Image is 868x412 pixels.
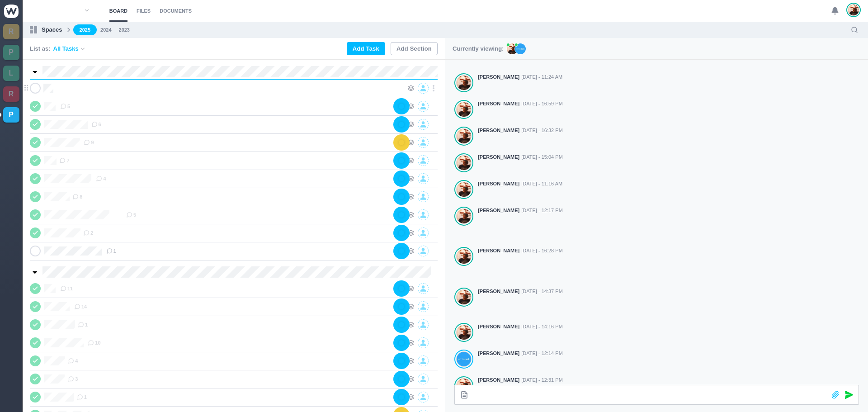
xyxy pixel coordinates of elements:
strong: [PERSON_NAME] [478,100,519,108]
span: [DATE] - 14:16 PM [521,323,563,331]
strong: [PERSON_NAME] [478,207,519,214]
span: 5 [60,103,70,110]
button: Add Section [391,42,438,55]
span: 4 [96,175,106,182]
img: Antonio Lopes [457,155,471,170]
span: 9 [84,139,94,146]
strong: [PERSON_NAME] [478,127,519,134]
button: Add Task [347,42,385,55]
img: spaces [30,26,37,33]
img: Antonio Lopes [457,325,471,340]
span: [DATE] - 12:14 PM [521,350,563,357]
strong: [PERSON_NAME] [478,288,519,295]
strong: [PERSON_NAME] [478,247,519,255]
img: Antonio Lopes [457,289,471,305]
img: Antonio Lopes [457,208,471,224]
span: [DATE] - 11:24 AM [521,73,562,81]
span: [DATE] - 16:28 PM [521,247,563,255]
a: P [3,45,19,60]
span: 4 [68,357,78,365]
p: Spaces [42,25,62,34]
div: List as: [30,44,86,53]
img: Antonio Lopes [457,102,471,117]
span: [DATE] - 16:32 PM [521,127,563,134]
span: 8 [72,193,82,200]
span: [DATE] - 16:59 PM [521,100,563,108]
span: 1 [106,247,116,255]
span: [DATE] - 11:16 AM [521,180,562,188]
span: 2 [83,229,93,237]
a: L [3,66,19,81]
strong: [PERSON_NAME] [478,350,519,357]
img: Antonio Lopes [457,182,471,197]
img: João Tosta [457,351,471,367]
span: 11 [60,285,73,292]
span: [DATE] - 15:04 PM [521,153,563,161]
span: 3 [68,375,78,383]
span: 1 [77,393,87,401]
span: [DATE] - 14:37 PM [521,288,563,295]
span: [DATE] - 12:17 PM [521,207,563,214]
img: Antonio Lopes [457,249,471,264]
a: R [3,86,19,102]
a: 2025 [73,24,97,36]
a: P [3,107,19,123]
a: 2024 [100,26,111,34]
span: 10 [88,339,100,346]
span: [DATE] - 12:31 PM [521,376,563,384]
span: 7 [59,157,69,164]
span: 1 [78,321,88,328]
strong: [PERSON_NAME] [478,153,519,161]
img: Antonio Lopes [457,75,471,90]
p: Currently viewing: [453,44,504,53]
strong: [PERSON_NAME] [478,180,519,188]
span: 14 [74,303,87,310]
img: winio [4,5,19,18]
strong: [PERSON_NAME] [478,323,519,331]
a: 2023 [119,26,130,34]
strong: [PERSON_NAME] [478,73,519,81]
strong: [PERSON_NAME] [478,376,519,384]
span: All Tasks [53,44,79,53]
img: JT [515,43,526,54]
img: Antonio Lopes [457,128,471,144]
a: R [3,24,19,39]
img: Antonio Lopes [848,4,859,16]
img: AL [507,43,518,54]
span: 6 [91,121,101,128]
span: 5 [126,211,136,218]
